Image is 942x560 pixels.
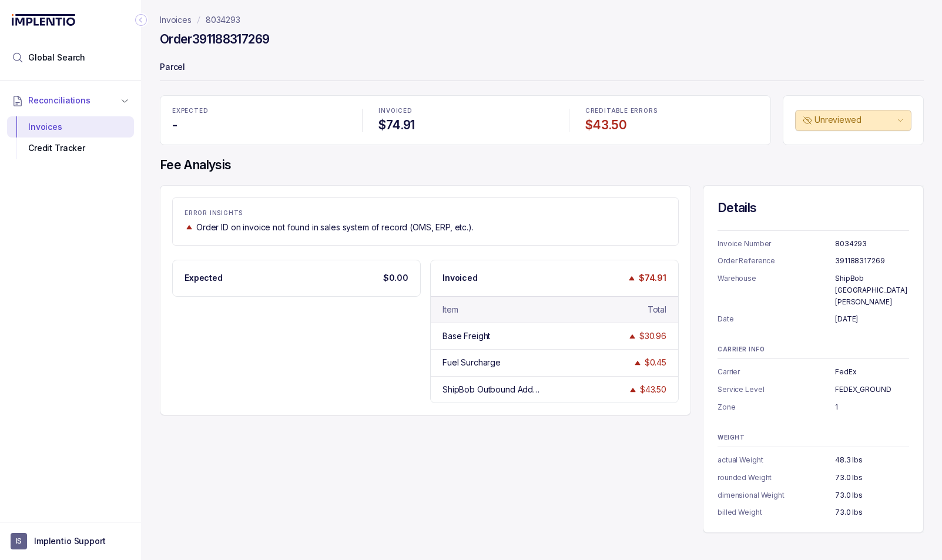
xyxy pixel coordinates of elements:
[633,358,642,367] img: trend image
[718,238,909,325] ul: Information Summary
[134,13,148,27] div: Collapse Icon
[442,272,478,284] p: Invoiced
[383,272,408,284] p: $0.00
[718,384,835,395] p: Service Level
[160,157,924,173] h4: Fee Analysis
[718,255,835,267] p: Order Reference
[34,535,106,547] p: Implentio Support
[160,56,924,80] p: Parcel
[16,116,125,138] div: Invoices
[378,117,552,133] h4: $74.91
[206,14,240,26] a: 8034293
[718,238,835,250] p: Invoice Number
[7,88,134,113] button: Reconciliations
[835,273,909,307] p: ShipBob [GEOGRAPHIC_DATA][PERSON_NAME]
[172,108,346,115] p: EXPECTED
[378,108,552,115] p: INVOICED
[718,507,835,518] p: billed Weight
[835,313,909,325] p: [DATE]
[835,384,909,395] p: FEDEX_GROUND
[718,401,835,413] p: Zone
[627,274,636,283] img: trend image
[185,223,194,232] img: trend image
[28,52,85,63] span: Global Search
[835,255,909,267] p: 391188317269
[11,533,130,549] button: User initialsImplentio Support
[28,95,90,106] span: Reconciliations
[718,366,909,413] ul: Information Summary
[628,385,638,394] img: trend image
[585,108,759,115] p: CREDITABLE ERRORS
[442,384,541,395] div: ShipBob Outbound Additional Handling
[442,304,458,316] div: Item
[7,114,134,162] div: Reconciliations
[585,117,759,133] h4: $43.50
[835,489,909,501] p: 73.0 lbs
[718,366,835,378] p: Carrier
[835,401,909,413] p: 1
[172,117,346,133] h4: -
[639,272,666,284] p: $74.91
[835,454,909,466] p: 48.3 lbs
[160,31,269,48] h4: Order 391188317269
[718,489,835,501] p: dimensional Weight
[628,332,637,341] img: trend image
[442,357,501,368] div: Fuel Surcharge
[11,533,27,549] span: User initials
[16,138,125,159] div: Credit Tracker
[814,114,894,126] p: Unreviewed
[648,304,666,316] div: Total
[835,366,909,378] p: FedEx
[442,330,490,342] div: Base Freight
[185,272,223,284] p: Expected
[196,222,474,233] p: Order ID on invoice not found in sales system of record (OMS, ERP, etc.).
[835,472,909,484] p: 73.0 lbs
[718,454,909,518] ul: Information Summary
[640,384,666,395] div: $43.50
[645,357,666,368] div: $0.45
[718,472,835,484] p: rounded Weight
[160,14,240,26] nav: breadcrumb
[718,273,835,307] p: Warehouse
[835,507,909,518] p: 73.0 lbs
[835,238,909,250] p: 8034293
[718,454,835,466] p: actual Weight
[160,14,192,26] a: Invoices
[639,330,666,342] div: $30.96
[718,313,835,325] p: Date
[718,346,909,353] p: CARRIER INFO
[718,434,909,441] p: WEIGHT
[795,110,911,131] button: Unreviewed
[718,200,909,216] h4: Details
[185,210,666,217] p: ERROR INSIGHTS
